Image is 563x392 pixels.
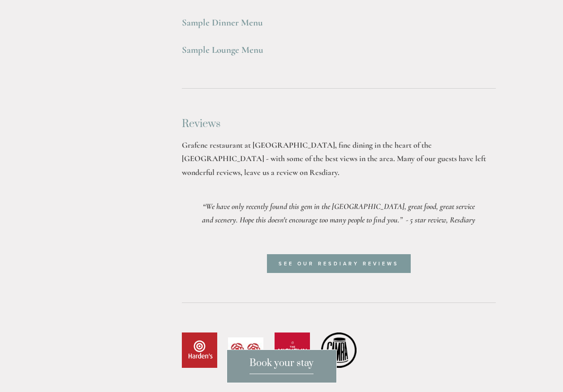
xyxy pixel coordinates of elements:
span: Book your stay [249,357,314,374]
a: See our resdiary reviews [267,254,411,273]
h2: Reviews [182,118,496,130]
img: 126045653_10159064083141457_737047522477313005_n.png [182,332,217,368]
img: AAAA-removebg-preview.png [321,332,357,368]
a: Sample Lounge Menu [182,44,263,55]
a: Sample Dinner Menu [182,17,263,28]
img: Rosette.jpg [228,337,263,362]
img: michelin-guide.png [275,332,310,368]
p: “We have only recently found this gem in the [GEOGRAPHIC_DATA], great food, great service and sce... [202,200,476,227]
p: Grafene restaurant at [GEOGRAPHIC_DATA], fine dining in the heart of the [GEOGRAPHIC_DATA] - with... [182,138,496,179]
a: Book your stay [227,349,337,383]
